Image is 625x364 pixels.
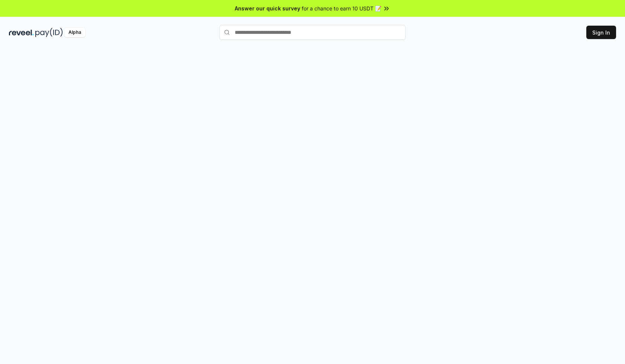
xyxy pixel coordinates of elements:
[302,4,381,12] span: for a chance to earn 10 USDT 📝
[235,4,300,12] span: Answer our quick survey
[35,28,63,37] img: pay_id
[586,26,616,39] button: Sign In
[64,28,85,37] div: Alpha
[9,28,34,37] img: reveel_dark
